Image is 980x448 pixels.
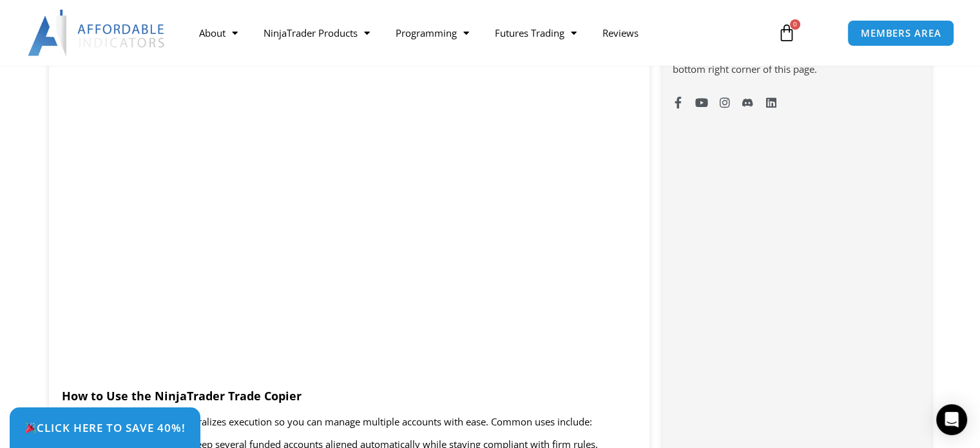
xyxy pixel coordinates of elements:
[25,422,36,433] img: 🎉
[28,10,166,56] img: LogoAI | Affordable Indicators – NinjaTrader
[62,388,302,404] strong: How to Use the NinjaTrader Trade Copier
[847,20,955,46] a: MEMBERS AREA
[482,18,590,48] a: Futures Trading
[186,18,765,48] nav: Menu
[186,18,251,48] a: About
[590,18,651,48] a: Reviews
[936,404,967,435] div: Open Intercom Messenger
[383,18,482,48] a: Programming
[758,14,815,52] a: 0
[861,28,941,38] span: MEMBERS AREA
[24,422,186,433] span: Click Here to save 40%!
[10,407,200,448] a: 🎉Click Here to save 40%!
[62,37,637,369] iframe: YouTube video player
[790,19,800,30] span: 0
[251,18,383,48] a: NinjaTrader Products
